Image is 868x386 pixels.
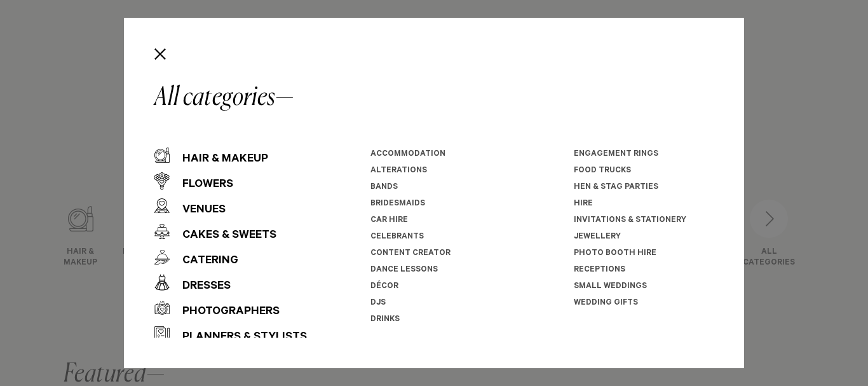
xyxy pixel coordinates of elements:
[370,233,424,242] a: Celebrants
[170,249,238,274] div: Catering
[370,266,438,275] a: Dance Lessons
[370,216,408,225] a: Car Hire
[154,219,307,244] a: Cakes & Sweets
[170,198,226,223] div: Venues
[574,183,658,192] a: Hen & Stag Parties
[370,200,425,209] a: Bridesmaids
[574,167,631,176] a: Food Trucks
[154,244,307,270] a: Catering
[574,266,625,275] a: Receptions
[370,183,398,192] a: Bands
[170,274,231,300] div: Dresses
[370,150,445,159] a: Accommodation
[170,172,233,198] div: Flowers
[170,223,276,249] div: Cakes & Sweets
[170,300,280,325] div: Photographers
[574,216,686,225] a: Invitations & Stationery
[370,249,451,258] a: Content Creator
[370,299,386,308] a: DJs
[370,282,398,291] a: Décor
[574,200,593,209] a: Hire
[370,167,427,176] a: Alterations
[574,150,658,159] a: Engagement Rings
[154,85,714,111] h2: All categories
[574,249,656,258] a: Photo Booth Hire
[574,299,638,308] a: Wedding Gifts
[370,315,400,324] a: Drinks
[154,168,307,193] a: Flowers
[574,233,621,242] a: Jewellery
[154,142,307,168] a: Hair & Makeup
[154,321,307,346] a: Planners & Stylists
[149,43,171,65] button: Close
[154,193,307,219] a: Venues
[170,325,307,350] div: Planners & Stylists
[154,295,307,321] a: Photographers
[574,282,647,291] a: Small Weddings
[170,147,268,172] div: Hair & Makeup
[154,270,307,295] a: Dresses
